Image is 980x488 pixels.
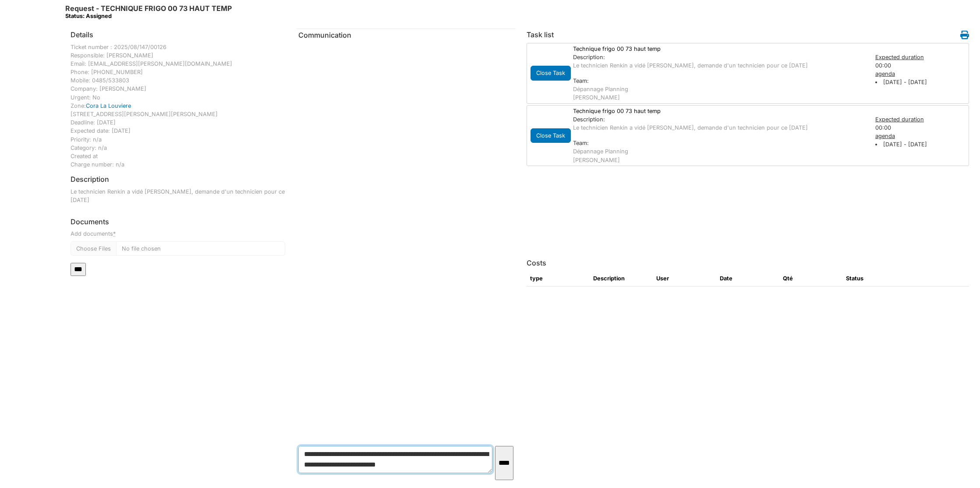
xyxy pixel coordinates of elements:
[875,132,967,140] div: agenda
[573,93,867,102] div: [PERSON_NAME]
[569,107,871,115] div: Technique frigo 00 73 haut temp
[65,13,232,19] div: Status: Assigned
[573,156,867,164] div: [PERSON_NAME]
[573,85,867,93] div: Dépannage Planning
[573,115,867,124] div: Description:
[573,61,867,70] p: Le technicien Renkin a vidé [PERSON_NAME], demande d'un technicien pour ce [DATE]
[527,31,554,39] h6: Task list
[875,115,967,124] div: Expected duration
[573,147,867,156] div: Dépannage Planning
[71,218,285,226] h6: Documents
[531,130,571,139] a: Close Task
[298,31,351,39] span: translation missing: en.communication.communication
[960,31,969,39] i: Work order
[573,53,867,61] div: Description:
[573,124,867,132] p: Le technicien Renkin a vidé [PERSON_NAME], demande d'un technicien pour ce [DATE]
[716,271,779,286] th: Date
[536,132,565,139] span: translation missing: en.todo.action.close_task
[527,271,590,286] th: type
[875,53,967,61] div: Expected duration
[779,271,842,286] th: Qté
[527,259,546,267] h6: Costs
[871,115,972,164] div: 00:00
[531,68,571,77] a: Close Task
[71,175,109,184] h6: Description
[71,31,93,39] h6: Details
[871,53,972,102] div: 00:00
[71,187,285,204] p: Le technicien Renkin a vidé [PERSON_NAME], demande d'un technicien pour ce [DATE]
[842,271,906,286] th: Status
[875,78,967,86] li: [DATE] - [DATE]
[71,230,116,238] label: Add documents
[573,77,867,85] div: Team:
[653,271,716,286] th: User
[71,43,285,169] div: Ticket number : 2025/08/147/00126 Responsible: [PERSON_NAME] Email: [EMAIL_ADDRESS][PERSON_NAME][...
[86,103,131,109] a: Cora La Louviere
[875,140,967,149] li: [DATE] - [DATE]
[569,45,871,53] div: Technique frigo 00 73 haut temp
[113,230,116,237] abbr: required
[536,70,565,76] span: translation missing: en.todo.action.close_task
[573,139,867,147] div: Team:
[590,271,653,286] th: Description
[875,70,967,78] div: agenda
[65,4,232,20] h6: Request - TECHNIQUE FRIGO 00 73 HAUT TEMP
